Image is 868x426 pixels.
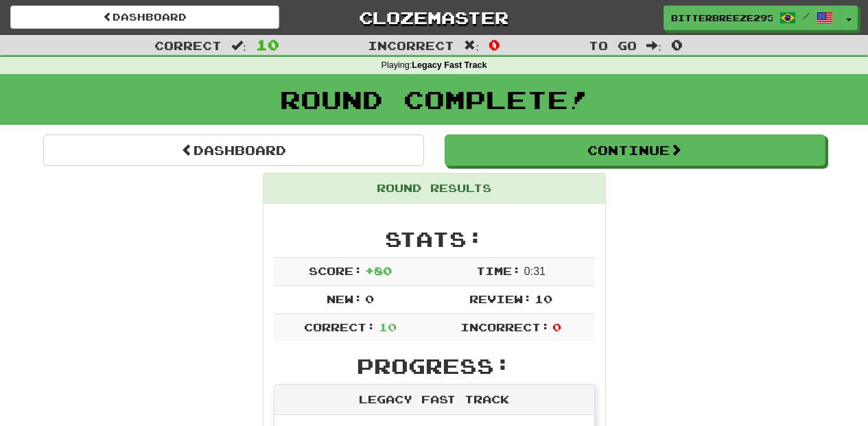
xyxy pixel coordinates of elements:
[10,5,279,29] a: Dashboard
[365,292,374,305] span: 0
[671,12,773,24] span: BitterBreeze2956
[664,5,841,30] a: BitterBreeze2956 /
[460,320,550,333] span: Incorrect:
[274,385,594,415] div: Legacy Fast Track
[552,320,561,333] span: 0
[489,36,500,53] span: 0
[154,38,222,52] span: Correct
[464,40,479,51] span: :
[231,40,246,51] span: :
[524,265,546,277] span: 0 : 31
[445,134,825,166] button: Continue
[365,264,392,277] span: + 80
[304,320,375,333] span: Correct:
[300,5,569,29] a: Clozemaster
[256,36,279,53] span: 10
[263,174,605,204] div: Round Results
[469,292,532,305] span: Review:
[535,292,552,305] span: 10
[476,264,521,277] span: Time:
[274,355,595,377] h2: Progress:
[803,11,810,21] span: /
[43,134,424,166] a: Dashboard
[327,292,362,305] span: New:
[671,36,683,53] span: 0
[412,60,486,70] strong: Legacy Fast Track
[368,38,454,52] span: Incorrect
[274,228,595,250] h2: Stats:
[646,40,661,51] span: :
[5,86,863,113] h1: Round Complete!
[379,320,397,333] span: 10
[589,38,637,52] span: To go
[309,264,362,277] span: Score:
